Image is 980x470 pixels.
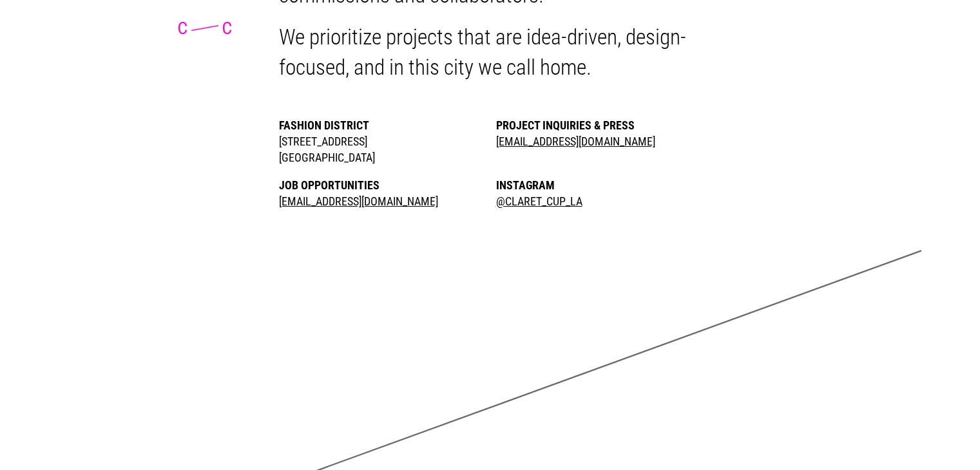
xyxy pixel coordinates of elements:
[279,194,438,208] a: [EMAIL_ADDRESS][DOMAIN_NAME]
[495,178,554,192] strong: Instagram
[279,118,369,132] strong: Fashion District
[279,23,702,82] p: We prioritize projects that are idea-driven, design-focused, and in this city we call home.
[495,194,582,208] a: @claret_cup_LA
[279,178,380,192] strong: Job Opportunities
[279,135,367,148] span: [STREET_ADDRESS]
[495,135,655,148] a: [EMAIL_ADDRESS][DOMAIN_NAME]
[495,118,634,132] strong: Project Inquiries & Press
[279,151,375,164] span: [GEOGRAPHIC_DATA]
